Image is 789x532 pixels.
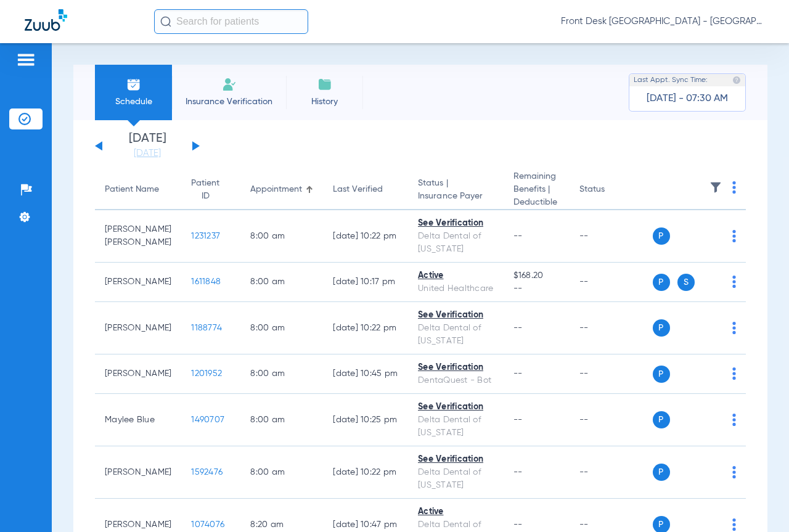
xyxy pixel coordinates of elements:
span: -- [513,520,523,529]
td: 8:00 AM [240,263,323,302]
td: [DATE] 10:22 PM [323,302,408,354]
input: Search for patients [154,9,308,34]
span: Front Desk [GEOGRAPHIC_DATA] - [GEOGRAPHIC_DATA] | My Community Dental Centers [561,15,764,28]
td: [DATE] 10:45 PM [323,354,408,394]
td: 8:00 AM [240,446,323,499]
div: Delta Dental of [US_STATE] [418,230,494,256]
div: See Verification [418,361,494,374]
td: [DATE] 10:17 PM [323,263,408,302]
td: [PERSON_NAME] [95,446,181,499]
span: 1201952 [191,369,222,378]
img: last sync help info [732,76,741,84]
img: group-dot-blue.svg [732,414,736,426]
span: Deductible [513,196,560,209]
img: group-dot-blue.svg [732,276,736,288]
td: [PERSON_NAME] [95,263,181,302]
td: [DATE] 10:22 PM [323,210,408,263]
span: -- [513,232,523,240]
span: 1074076 [191,520,224,529]
td: [PERSON_NAME] [95,354,181,394]
td: -- [570,446,653,499]
img: Manual Insurance Verification [222,77,237,92]
td: [PERSON_NAME] [PERSON_NAME] [95,210,181,263]
a: [DATE] [110,147,184,160]
span: -- [513,468,523,477]
div: Patient Name [105,183,159,196]
div: Patient Name [105,183,171,196]
span: 1231237 [191,232,220,240]
img: filter.svg [709,181,722,194]
span: 1592476 [191,468,223,477]
span: History [295,96,354,108]
span: S [677,274,695,291]
span: -- [513,369,523,378]
span: Last Appt. Sync Time: [634,74,708,86]
img: Zuub Logo [25,9,67,31]
td: 8:00 AM [240,210,323,263]
span: -- [513,415,523,424]
div: Delta Dental of [US_STATE] [418,466,494,492]
div: Last Verified [333,183,398,196]
span: 1611848 [191,277,221,286]
td: 8:00 AM [240,394,323,446]
span: -- [513,282,560,295]
td: 8:00 AM [240,354,323,394]
span: P [653,464,670,481]
img: Search Icon [160,16,171,27]
span: $168.20 [513,269,560,282]
li: [DATE] [110,133,184,160]
div: Delta Dental of [US_STATE] [418,322,494,348]
div: DentaQuest - Bot [418,374,494,387]
img: group-dot-blue.svg [732,230,736,242]
div: See Verification [418,401,494,414]
span: -- [513,324,523,332]
img: group-dot-blue.svg [732,466,736,478]
div: Patient ID [191,177,231,203]
td: -- [570,354,653,394]
td: 8:00 AM [240,302,323,354]
td: -- [570,394,653,446]
div: Last Verified [333,183,383,196]
div: See Verification [418,453,494,466]
span: Insurance Verification [181,96,277,108]
span: Insurance Payer [418,190,494,203]
td: -- [570,302,653,354]
span: P [653,366,670,383]
iframe: Chat Widget [727,473,789,532]
img: group-dot-blue.svg [732,367,736,380]
span: P [653,411,670,428]
th: Status | [408,170,504,210]
div: See Verification [418,217,494,230]
th: Status [570,170,653,210]
div: Appointment [250,183,302,196]
td: [DATE] 10:25 PM [323,394,408,446]
div: Active [418,269,494,282]
div: Patient ID [191,177,219,203]
span: 1490707 [191,415,224,424]
img: Schedule [126,77,141,92]
td: -- [570,210,653,263]
td: -- [570,263,653,302]
div: Appointment [250,183,313,196]
span: Schedule [104,96,163,108]
span: [DATE] - 07:30 AM [647,92,728,105]
div: United Healthcare [418,282,494,295]
img: hamburger-icon [16,52,36,67]
span: P [653,319,670,337]
img: History [317,77,332,92]
div: Delta Dental of [US_STATE] [418,414,494,440]
img: group-dot-blue.svg [732,181,736,194]
img: group-dot-blue.svg [732,322,736,334]
span: 1188774 [191,324,222,332]
div: Active [418,505,494,518]
span: P [653,274,670,291]
th: Remaining Benefits | [504,170,570,210]
td: [DATE] 10:22 PM [323,446,408,499]
span: P [653,227,670,245]
div: See Verification [418,309,494,322]
td: [PERSON_NAME] [95,302,181,354]
td: Maylee Blue [95,394,181,446]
